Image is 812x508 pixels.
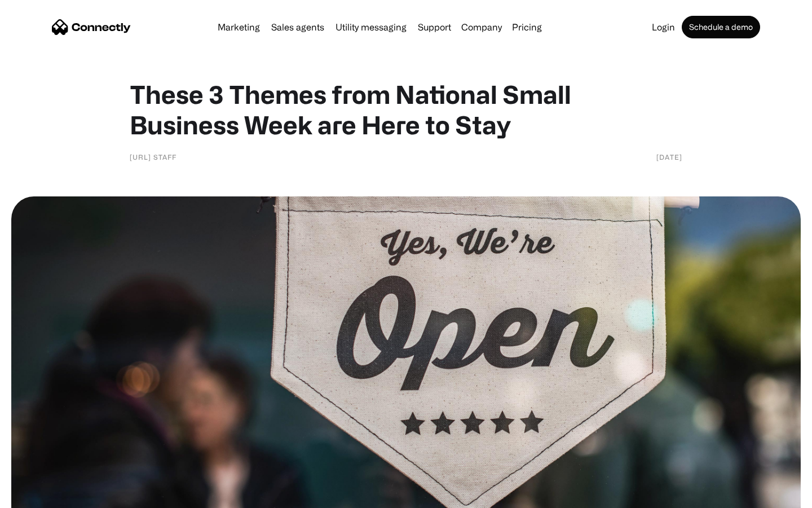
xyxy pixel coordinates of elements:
[130,79,682,140] h1: These 3 Themes from National Small Business Week are Here to Stay
[413,23,456,32] a: Support
[11,488,68,504] aside: Language selected: English
[507,23,546,32] a: Pricing
[213,23,264,32] a: Marketing
[267,23,329,32] a: Sales agents
[656,151,682,163] div: [DATE]
[130,151,176,163] div: [URL] Staff
[23,488,68,504] ul: Language list
[682,16,760,38] a: Schedule a demo
[331,23,411,32] a: Utility messaging
[461,19,502,35] div: Company
[647,23,679,32] a: Login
